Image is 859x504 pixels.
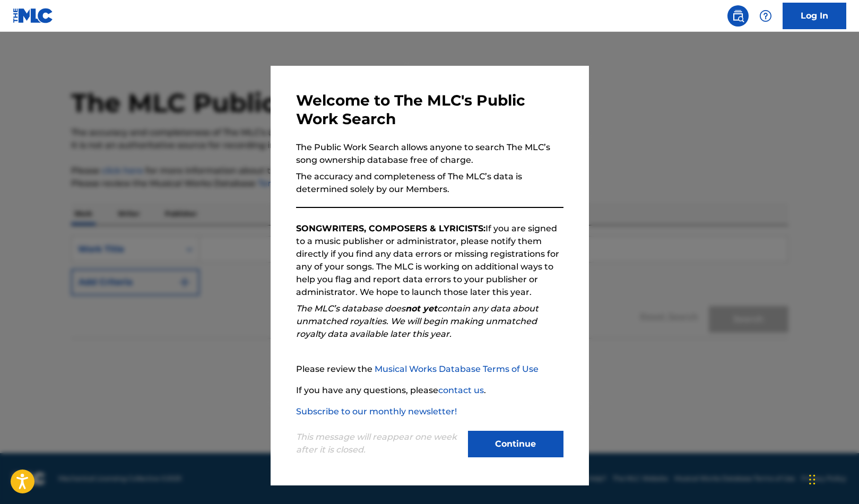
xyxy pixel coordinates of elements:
a: contact us [438,385,484,395]
div: Help [755,5,776,27]
p: If you are signed to a music publisher or administrator, please notify them directly if you find ... [296,222,563,299]
a: Public Search [727,5,749,27]
p: The Public Work Search allows anyone to search The MLC’s song ownership database free of charge. [296,141,563,167]
a: Musical Works Database Terms of Use [375,364,539,374]
em: The MLC’s database does contain any data about unmatched royalties. We will begin making unmatche... [296,303,539,339]
img: help [759,10,772,22]
a: Subscribe to our monthly newsletter! [296,406,457,416]
iframe: Chat Widget [806,453,859,504]
h3: Welcome to The MLC's Public Work Search [296,91,563,128]
button: Continue [468,431,563,457]
img: MLC Logo [13,8,54,23]
p: This message will reappear one week after it is closed. [296,431,462,456]
strong: not yet [405,303,437,314]
div: Drag [809,464,815,496]
a: Log In [783,3,846,29]
p: If you have any questions, please . [296,384,563,397]
p: The accuracy and completeness of The MLC’s data is determined solely by our Members. [296,170,563,196]
strong: SONGWRITERS, COMPOSERS & LYRICISTS: [296,223,485,233]
img: search [732,10,744,22]
p: Please review the [296,363,563,376]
